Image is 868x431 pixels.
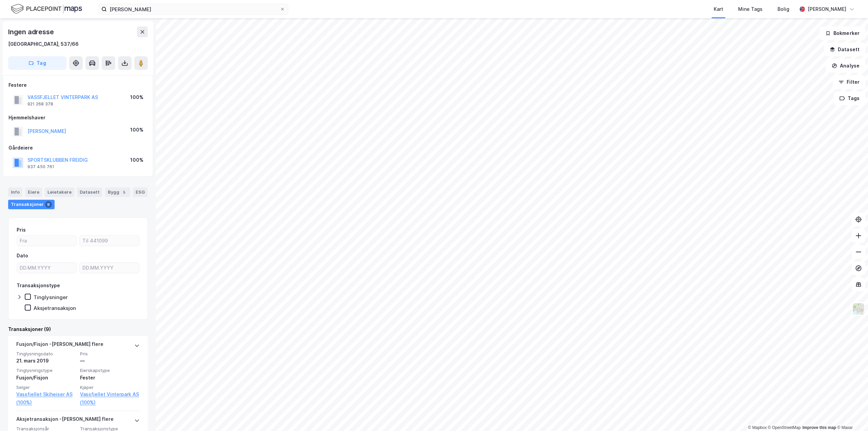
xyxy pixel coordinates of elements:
div: Transaksjoner (9) [8,325,148,333]
input: Søk på adresse, matrikkel, gårdeiere, leietakere eller personer [107,4,280,14]
div: 100% [130,93,143,101]
div: Aksjetransaksjon - [PERSON_NAME] flere [16,415,114,426]
div: Kontrollprogram for chat [834,398,868,431]
div: Fusjon/Fisjon [16,374,76,382]
input: Til 441099 [80,236,139,246]
button: Analyse [826,59,865,73]
div: [PERSON_NAME] [808,5,846,13]
div: 921 268 378 [27,101,53,107]
span: Tinglysningsdato [16,351,76,357]
div: — [80,357,140,365]
button: Filter [833,75,865,89]
div: Transaksjoner [8,200,55,209]
img: logo.f888ab2527a4732fd821a326f86c7f29.svg [11,3,82,15]
div: Festere [8,81,147,89]
div: Eiere [25,188,42,197]
div: 21. mars 2019 [16,357,76,365]
a: OpenStreetMap [768,425,801,430]
div: ESG [133,188,147,197]
img: Z [852,302,865,315]
div: Mine Tags [738,5,763,13]
button: Bokmerker [820,26,865,40]
div: 937 450 761 [27,164,54,170]
button: Tag [8,56,66,70]
div: Ingen adresse [8,26,55,37]
div: Transaksjonstype [17,281,60,290]
input: Fra [17,236,76,246]
input: DD.MM.YYYY [80,263,139,273]
div: Pris [17,226,26,234]
span: Selger [16,385,76,390]
div: Fester [80,374,140,382]
div: 5 [121,189,127,196]
button: Datasett [824,43,865,56]
span: Kjøper [80,385,140,390]
span: Tinglysningstype [16,368,76,373]
div: Aksjetransaksjon [34,305,76,311]
button: Tags [834,92,865,105]
a: Improve this map [803,425,836,430]
input: DD.MM.YYYY [17,263,76,273]
div: Gårdeiere [8,144,147,152]
div: Dato [17,252,28,260]
div: [GEOGRAPHIC_DATA], 537/66 [8,40,79,48]
div: 100% [130,156,143,164]
div: 100% [130,126,143,134]
iframe: Chat Widget [834,398,868,431]
div: Fusjon/Fisjon - [PERSON_NAME] flere [16,340,103,351]
div: Tinglysninger [34,294,68,300]
span: Pris [80,351,140,357]
div: Hjemmelshaver [8,114,147,122]
a: Vassfjellet Skiheiser AS (100%) [16,390,76,407]
span: Eierskapstype [80,368,140,373]
a: Mapbox [748,425,767,430]
div: Info [8,188,22,197]
a: Vassfjellet Vinterpark AS (100%) [80,390,140,407]
div: Leietakere [45,188,74,197]
div: Datasett [77,188,102,197]
div: Kart [714,5,723,13]
div: Bolig [777,5,789,13]
div: 9 [45,201,52,208]
div: Bygg [105,188,130,197]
